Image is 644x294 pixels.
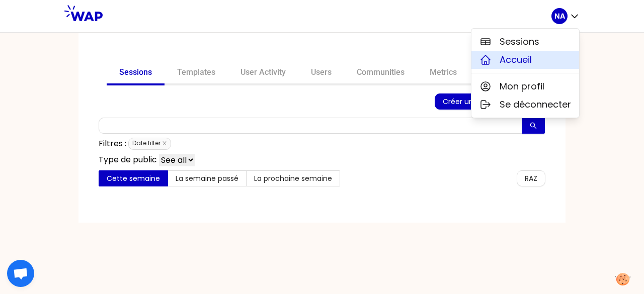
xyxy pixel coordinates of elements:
[500,53,532,67] span: Accueil
[517,170,545,186] button: RAZ
[471,28,580,118] div: NA
[99,154,157,166] p: Type de public
[469,61,537,85] a: Parameters
[530,122,537,130] span: search
[500,35,539,49] span: Sessions
[435,93,545,110] button: Créer une nouvelle session
[165,61,228,85] a: Templates
[107,61,165,85] a: Sessions
[554,11,565,21] p: NA
[228,61,298,85] a: User Activity
[254,173,332,183] span: La prochaine semaine
[417,61,469,85] a: Metrics
[298,61,344,85] a: Users
[443,96,537,107] span: Créer une nouvelle session
[344,61,417,85] a: Communities
[500,97,571,112] span: Se déconnecter
[162,141,167,146] span: close
[525,173,537,184] span: RAZ
[522,118,545,134] button: search
[128,138,171,150] span: Date filter
[99,138,126,150] p: Filtres :
[107,173,160,183] span: Cette semaine
[551,8,580,24] button: NA
[176,173,238,183] span: La semaine passé
[500,79,544,93] span: Mon profil
[609,267,636,291] button: Manage your preferences about cookies
[7,260,34,287] a: Ouvrir le chat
